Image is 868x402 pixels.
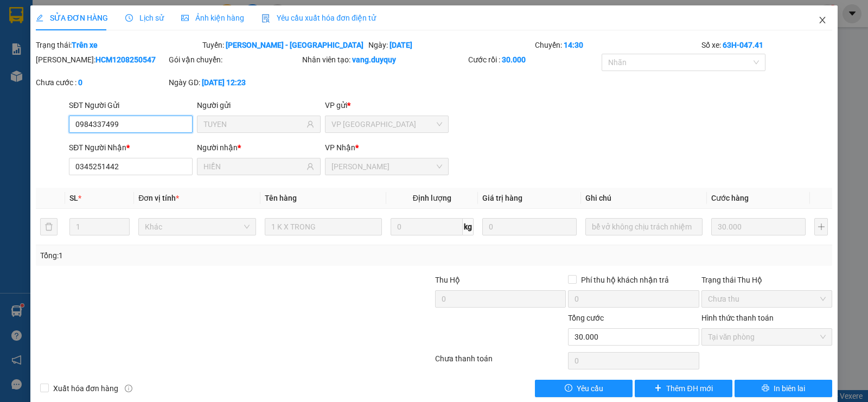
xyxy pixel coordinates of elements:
[169,54,299,66] div: Gói vận chuyển:
[581,188,707,209] th: Ghi chú
[36,14,108,22] span: SỬA ĐƠN HÀNG
[413,194,451,202] span: Định lượng
[169,76,299,88] div: Ngày GD:
[577,382,603,394] span: Yêu cầu
[654,384,662,393] span: plus
[390,41,412,49] b: [DATE]
[197,142,321,154] div: Người nhận
[181,14,189,22] span: picture
[265,218,382,235] input: VD: Bàn, Ghế
[325,99,449,111] div: VP gửi
[36,14,43,22] span: edit
[125,14,164,22] span: Lịch sử
[203,118,304,130] input: Tên người gửi
[367,39,534,51] div: Ngày:
[463,218,474,235] span: kg
[774,382,805,394] span: In biên lai
[261,14,376,22] span: Yêu cầu xuất hóa đơn điện tử
[807,5,838,36] button: Close
[814,218,828,235] button: plus
[307,163,314,170] span: user
[35,39,201,51] div: Trạng thái:
[125,14,133,22] span: clock-circle
[565,384,572,393] span: exclamation-circle
[711,194,749,202] span: Cước hàng
[331,116,442,132] span: VP Sài Gòn
[723,41,763,49] b: 63H-047.41
[635,380,732,397] button: plusThêm ĐH mới
[202,78,246,87] b: [DATE] 12:23
[534,39,700,51] div: Chuyến:
[145,219,249,235] span: Khác
[502,55,526,64] b: 30.000
[666,382,712,394] span: Thêm ĐH mới
[95,55,156,64] b: HCM1208250547
[735,380,832,397] button: printerIn biên lai
[331,158,442,175] span: Vĩnh Kim
[226,41,363,49] b: [PERSON_NAME] - [GEOGRAPHIC_DATA]
[325,143,355,152] span: VP Nhận
[78,78,82,87] b: 0
[585,218,703,235] input: Ghi Chú
[40,250,336,261] div: Tổng: 1
[69,142,193,154] div: SĐT Người Nhận
[36,76,167,88] div: Chưa cước :
[69,99,193,111] div: SĐT Người Gửi
[568,314,604,322] span: Tổng cước
[818,16,827,24] span: close
[197,99,321,111] div: Người gửi
[535,380,633,397] button: exclamation-circleYêu cầu
[482,194,522,202] span: Giá trị hàng
[700,39,833,51] div: Số xe:
[352,55,396,64] b: vang.duyquy
[138,194,179,202] span: Đơn vị tính
[49,382,123,394] span: Xuất hóa đơn hàng
[762,384,769,393] span: printer
[708,329,826,345] span: Tại văn phòng
[711,218,806,235] input: 0
[307,120,314,128] span: user
[302,54,467,66] div: Nhân viên tạo:
[435,276,460,284] span: Thu Hộ
[261,14,270,23] img: icon
[564,41,583,49] b: 14:30
[482,218,577,235] input: 0
[69,194,78,202] span: SL
[72,41,98,49] b: Trên xe
[577,274,673,286] span: Phí thu hộ khách nhận trả
[468,54,599,66] div: Cước rồi :
[701,274,832,286] div: Trạng thái Thu Hộ
[708,291,826,307] span: Chưa thu
[701,314,774,322] label: Hình thức thanh toán
[203,161,304,173] input: Tên người nhận
[36,54,167,66] div: [PERSON_NAME]:
[125,385,132,392] span: info-circle
[265,194,297,202] span: Tên hàng
[181,14,244,22] span: Ảnh kiện hàng
[201,39,368,51] div: Tuyến:
[40,218,58,235] button: delete
[434,353,567,372] div: Chưa thanh toán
